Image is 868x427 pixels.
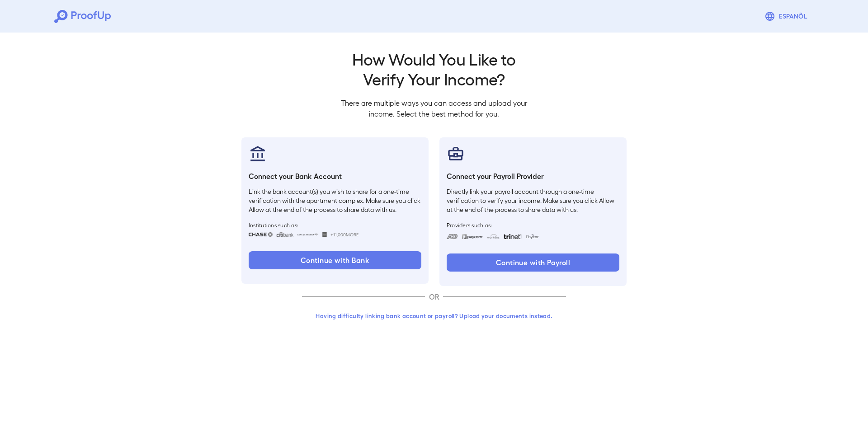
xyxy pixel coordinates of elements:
[276,232,293,237] img: citibank.svg
[447,145,465,163] img: payrollProvider.svg
[330,231,359,238] span: +11,000 More
[525,234,539,239] img: paycon.svg
[487,234,500,239] img: workday.svg
[297,232,319,237] img: bankOfAmerica.svg
[447,253,619,272] button: Continue with Payroll
[334,49,534,89] h2: How Would You Like to Verify Your Income?
[504,234,522,239] img: trinet.svg
[249,232,273,237] img: chase.svg
[249,251,421,269] button: Continue with Bank
[447,234,458,239] img: adp.svg
[462,234,483,239] img: paycom.svg
[334,98,534,119] p: There are multiple ways you can access and upload your income. Select the best method for you.
[249,145,267,163] img: bankAccount.svg
[322,232,327,237] img: wellsfargo.svg
[447,171,619,182] h6: Connect your Payroll Provider
[249,221,421,229] span: Institutions such as:
[249,171,421,182] h6: Connect your Bank Account
[425,291,443,302] p: OR
[302,308,566,324] button: Having difficulty linking bank account or payroll? Upload your documents instead.
[447,221,619,229] span: Providers such as:
[447,187,619,214] p: Directly link your payroll account through a one-time verification to verify your income. Make su...
[761,7,814,25] button: Espanõl
[249,187,421,214] p: Link the bank account(s) you wish to share for a one-time verification with the apartment complex...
